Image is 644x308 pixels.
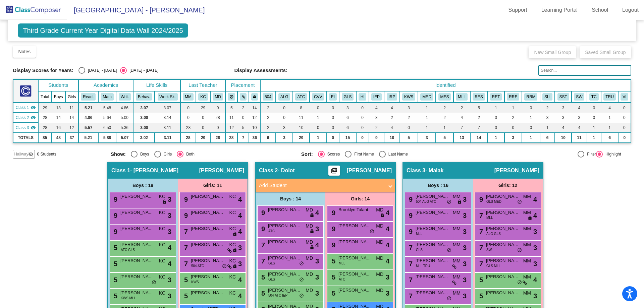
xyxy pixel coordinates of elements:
[402,93,415,101] button: KWS
[310,103,327,113] td: 0
[65,123,78,133] td: 12
[256,179,395,192] mat-expansion-panel-header: Add Student
[589,93,599,101] button: TC
[178,179,248,192] div: Girls: 11
[384,91,399,103] th: IRIP Reading Plan
[601,103,618,113] td: 4
[621,93,628,101] button: VI
[400,91,418,103] th: Kindergarten Wavier Student
[98,123,116,133] td: 6.50
[555,133,572,143] td: 10
[347,167,392,174] span: [PERSON_NAME]
[436,113,453,123] td: 2
[191,193,224,200] span: [PERSON_NAME]
[538,65,631,76] input: Search...
[504,103,522,113] td: 1
[111,167,130,174] span: Class 1
[237,123,249,133] td: 5
[133,133,155,143] td: 3.02
[260,133,276,143] td: 6
[420,93,433,101] button: MED
[276,133,293,143] td: 3
[618,113,631,123] td: 0
[325,151,340,157] div: Scores
[555,91,572,103] th: Student Support Team Meeting
[225,91,237,103] th: Keep away students
[111,151,296,158] mat-radio-group: Select an option
[98,103,116,113] td: 5.48
[101,93,113,101] button: Math
[400,123,418,133] td: 0
[356,103,369,113] td: 0
[416,193,449,200] span: [PERSON_NAME]
[572,103,587,113] td: 4
[572,113,587,123] td: 3
[133,103,155,113] td: 3.07
[418,123,436,133] td: 1
[295,93,307,101] button: ATC
[470,91,487,103] th: Reading Extra Support
[470,133,487,143] td: 14
[31,105,36,110] mat-icon: visibility
[38,113,52,123] td: 28
[78,113,98,123] td: 4.86
[13,103,38,113] td: Katie Carroll - Carroll
[533,194,537,204] span: 4
[183,93,194,101] button: MM
[327,123,339,133] td: 0
[155,113,180,123] td: 3.14
[78,79,133,91] th: Academics
[310,133,327,143] td: 1
[31,115,36,120] mat-icon: visibility
[14,151,28,157] span: Hallway
[478,196,483,203] span: 9
[557,93,569,101] button: SST
[52,91,65,103] th: Boys
[522,91,540,103] th: Resource Room Math
[111,151,126,157] span: Show:
[453,113,470,123] td: 4
[542,93,552,101] button: SLI
[555,113,572,123] td: 3
[268,206,302,213] span: [PERSON_NAME]
[259,182,384,189] mat-panel-title: Add Student
[52,103,65,113] td: 18
[522,123,540,133] td: 0
[65,91,78,103] th: Girls
[85,67,117,73] div: [DATE] - [DATE]
[133,113,155,123] td: 3.00
[13,133,38,143] td: TOTALS
[263,93,273,101] button: 504
[301,151,487,158] mat-radio-group: Select an option
[540,133,555,143] td: 6
[339,123,356,133] td: 6
[425,167,443,174] span: - Malak
[418,103,436,113] td: 1
[65,113,78,123] td: 14
[447,199,451,205] span: do_not_disturb_alt
[310,113,327,123] td: 1
[15,105,29,111] span: Class 1
[473,93,485,101] button: RES
[453,103,470,113] td: 2
[400,133,418,143] td: 5
[127,67,158,73] div: [DATE] - [DATE]
[487,113,504,123] td: 0
[98,133,116,143] td: 5.88
[327,103,339,113] td: 0
[555,123,572,133] td: 4
[18,49,31,54] span: Notes
[15,125,29,131] span: Class 3
[249,133,260,143] td: 36
[522,103,540,113] td: 0
[65,133,78,143] td: 37
[384,103,399,113] td: 4
[470,123,487,133] td: 7
[586,5,613,15] a: School
[276,103,293,113] td: 0
[453,123,470,133] td: 7
[436,91,453,103] th: Math Extra Support
[238,194,242,204] span: 4
[369,113,384,123] td: 3
[237,133,249,143] td: 7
